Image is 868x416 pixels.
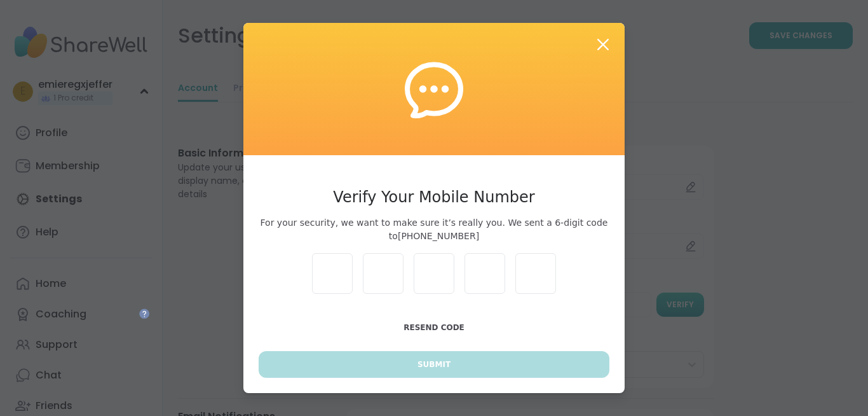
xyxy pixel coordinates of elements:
span: Submit [417,359,451,370]
button: Resend Code [259,314,609,341]
iframe: Spotlight [139,309,149,319]
span: For your security, we want to make sure it’s really you. We sent a 6-digit code to [PHONE_NUMBER] [259,216,609,243]
h3: Verify Your Mobile Number [259,186,609,209]
span: Resend Code [403,323,465,332]
button: Submit [259,351,609,378]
